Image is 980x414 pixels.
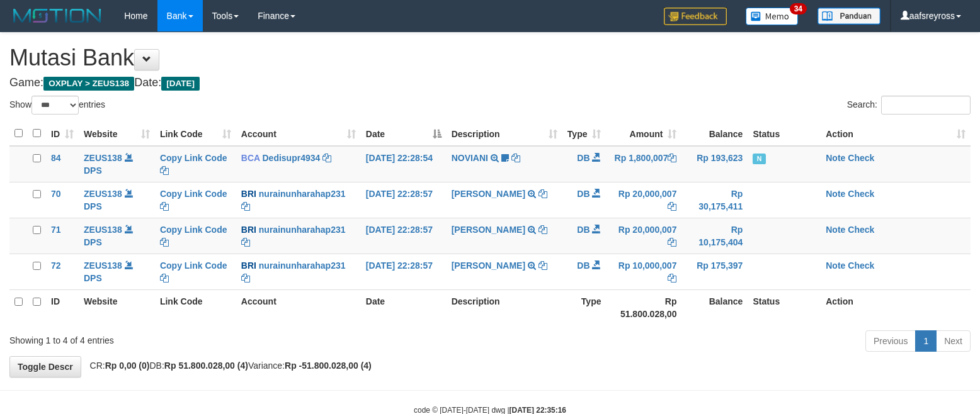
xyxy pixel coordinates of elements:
span: 70 [51,189,61,199]
th: Website [79,289,155,325]
a: Copy nurainunharahap231 to clipboard [241,201,250,211]
a: Copy Rp 10,000,007 to clipboard [668,273,676,283]
a: [PERSON_NAME] [452,260,525,271]
img: MOTION_logo.png [9,6,105,25]
th: Rp 51.800.028,00 [606,289,681,325]
td: DPS [79,182,155,218]
a: Check [848,260,874,271]
td: Rp 10,000,007 [606,254,681,289]
span: [DATE] [161,77,200,91]
th: ID: activate to sort column ascending [46,121,79,146]
h4: Game: Date: [9,77,971,89]
a: Note [826,153,845,163]
a: Copy nurainunharahap231 to clipboard [241,273,250,283]
th: Account: activate to sort column ascending [236,121,361,146]
a: Check [848,225,874,235]
select: Showentries [31,96,79,115]
label: Search: [847,96,971,115]
a: Check [848,153,874,163]
span: BCA [241,153,260,163]
th: Description [447,289,562,325]
img: panduan.png [818,8,880,25]
a: Copy Link Code [160,260,227,283]
span: 34 [790,3,807,14]
th: Type [562,289,607,325]
a: Note [826,260,845,271]
td: Rp 20,000,007 [606,218,681,254]
span: 84 [51,153,61,163]
img: Button%20Memo.svg [746,8,799,25]
span: DB [577,260,590,271]
a: Copy Link Code [160,225,227,247]
a: ZEUS138 [84,153,122,163]
label: Show entries [9,96,105,115]
span: BRI [241,260,256,271]
a: [PERSON_NAME] [452,189,525,199]
th: Website: activate to sort column ascending [79,121,155,146]
td: Rp 10,175,404 [681,218,748,254]
a: 1 [915,330,937,352]
th: Status [748,289,821,325]
td: Rp 20,000,007 [606,182,681,218]
td: [DATE] 22:28:54 [361,146,447,182]
td: Rp 193,623 [681,146,748,182]
a: Copy NURAINUN HARAHAP to clipboard [538,260,547,271]
td: [DATE] 22:28:57 [361,218,447,254]
th: Link Code: activate to sort column ascending [155,121,236,146]
td: [DATE] 22:28:57 [361,254,447,289]
th: Date [361,289,447,325]
td: Rp 1,800,007 [606,146,681,182]
th: Status [748,121,821,146]
a: nurainunharahap231 [259,189,346,199]
a: Check [848,189,874,199]
h1: Mutasi Bank [9,45,971,70]
th: Action: activate to sort column ascending [821,121,971,146]
a: Copy Dedisupr4934 to clipboard [322,153,331,163]
strong: Rp -51.800.028,00 (4) [285,361,372,371]
a: Note [826,225,845,235]
a: Note [826,189,845,199]
span: DB [577,225,590,235]
td: DPS [79,218,155,254]
a: ZEUS138 [84,189,122,199]
a: Copy Link Code [160,189,227,211]
a: Copy Rp 20,000,007 to clipboard [668,237,676,247]
th: Balance [681,121,748,146]
a: Toggle Descr [9,356,81,378]
td: DPS [79,254,155,289]
a: Next [936,330,971,352]
a: ZEUS138 [84,260,122,271]
td: Rp 175,397 [681,254,748,289]
th: Action [821,289,971,325]
a: Copy Link Code [160,153,227,176]
th: Date: activate to sort column descending [361,121,447,146]
span: Has Note [753,154,765,164]
span: CR: DB: Variance: [84,361,372,371]
a: Copy NURAINUN HARAHAP to clipboard [538,225,547,235]
strong: Rp 51.800.028,00 (4) [164,361,248,371]
div: Showing 1 to 4 of 4 entries [9,329,399,347]
span: DB [577,153,590,163]
td: Rp 30,175,411 [681,182,748,218]
a: nurainunharahap231 [259,225,346,235]
a: [PERSON_NAME] [452,225,525,235]
span: BRI [241,225,256,235]
th: ID [46,289,79,325]
a: Dedisupr4934 [263,153,321,163]
a: Previous [865,330,916,352]
th: Link Code [155,289,236,325]
span: BRI [241,189,256,199]
th: Balance [681,289,748,325]
span: OXPLAY > ZEUS138 [43,77,134,91]
img: Feedback.jpg [664,8,727,25]
a: Copy Rp 1,800,007 to clipboard [668,153,676,163]
th: Amount: activate to sort column ascending [606,121,681,146]
span: 71 [51,225,61,235]
td: [DATE] 22:28:57 [361,182,447,218]
th: Description: activate to sort column ascending [447,121,562,146]
th: Account [236,289,361,325]
input: Search: [881,96,971,115]
span: 72 [51,260,61,271]
span: DB [577,189,590,199]
a: ZEUS138 [84,225,122,235]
